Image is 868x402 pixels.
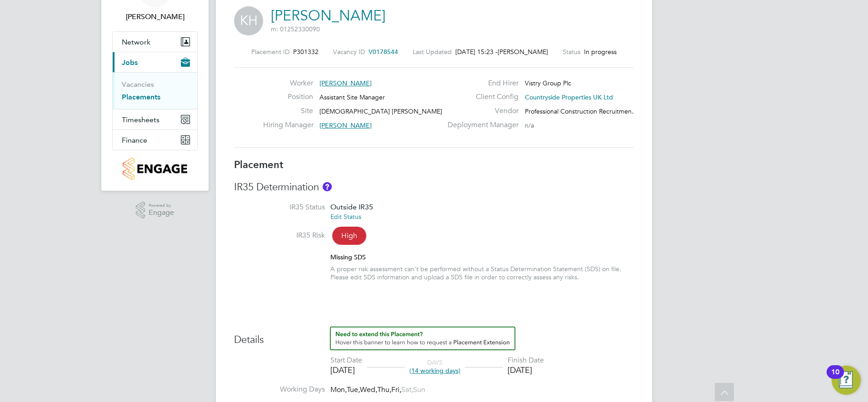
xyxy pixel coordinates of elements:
span: Network [122,38,150,46]
a: Go to home page [112,158,198,180]
span: n/a [525,121,534,129]
div: Jobs [113,72,197,109]
span: KH [234,6,263,35]
span: Powered by [149,202,174,209]
div: DAYS [405,358,465,375]
label: Position [263,92,313,102]
span: Will Bellamy [112,11,198,22]
a: Powered byEngage [136,202,175,219]
a: Edit Status [330,213,361,221]
div: [DATE] [330,365,362,375]
button: Finance [113,130,197,150]
span: Mon, [330,385,347,394]
span: High [332,227,366,245]
span: [PERSON_NAME] [498,48,548,56]
span: Wed, [360,385,377,394]
div: 10 [831,372,839,384]
div: [DATE] [508,365,544,375]
span: [DATE] 15:23 - [455,48,498,56]
div: A proper risk assessment can’t be performed without a Status Determination Statement (SDS) on fil... [330,265,634,281]
span: Engage [149,209,174,217]
div: Missing SDS [330,253,634,261]
label: Status [563,48,580,56]
label: End Hirer [442,79,519,88]
span: Finance [122,136,147,144]
button: Network [113,32,197,52]
span: [DEMOGRAPHIC_DATA] [PERSON_NAME][GEOGRAPHIC_DATA] [319,107,508,115]
label: IR35 Risk [234,231,325,240]
span: Tue, [347,385,360,394]
span: Professional Construction Recruitmen… [525,107,638,115]
button: Open Resource Center, 10 new notifications [832,366,861,395]
a: [PERSON_NAME] [271,7,385,25]
label: Site [263,106,313,116]
span: [PERSON_NAME] [319,79,372,87]
div: Start Date [330,356,362,365]
a: Placements [122,93,160,101]
button: Jobs [113,52,197,72]
span: Vistry Group Plc [525,79,571,87]
span: Assistant Site Manager [319,93,385,101]
span: P301332 [293,48,319,56]
span: Sat, [401,385,413,394]
label: IR35 Status [234,203,325,212]
span: (14 working days) [409,367,460,375]
img: countryside-properties-logo-retina.png [123,158,187,180]
button: About IR35 [323,182,332,191]
span: Jobs [122,58,138,67]
span: In progress [584,48,617,56]
span: [PERSON_NAME] [319,121,372,129]
span: Timesheets [122,115,160,124]
label: Vacancy ID [333,48,365,56]
button: Timesheets [113,109,197,129]
h3: IR35 Determination [234,181,634,194]
b: Placement [234,159,284,171]
label: Vendor [442,106,519,116]
span: Thu, [377,385,391,394]
span: m: 01252330090 [271,25,320,33]
label: Working Days [234,385,325,394]
div: Finish Date [508,356,544,365]
label: Last Updated [413,48,452,56]
span: Countryside Properties UK Ltd [525,93,613,101]
span: V0178544 [369,48,398,56]
span: Fri, [391,385,401,394]
label: Deployment Manager [442,120,519,130]
button: How to extend a Placement? [330,327,515,350]
label: Worker [263,79,313,88]
label: Client Config [442,92,519,102]
a: Vacancies [122,80,154,89]
span: Sun [413,385,425,394]
label: Placement ID [251,48,289,56]
h3: Details [234,327,634,347]
span: Outside IR35 [330,203,373,211]
label: Hiring Manager [263,120,313,130]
